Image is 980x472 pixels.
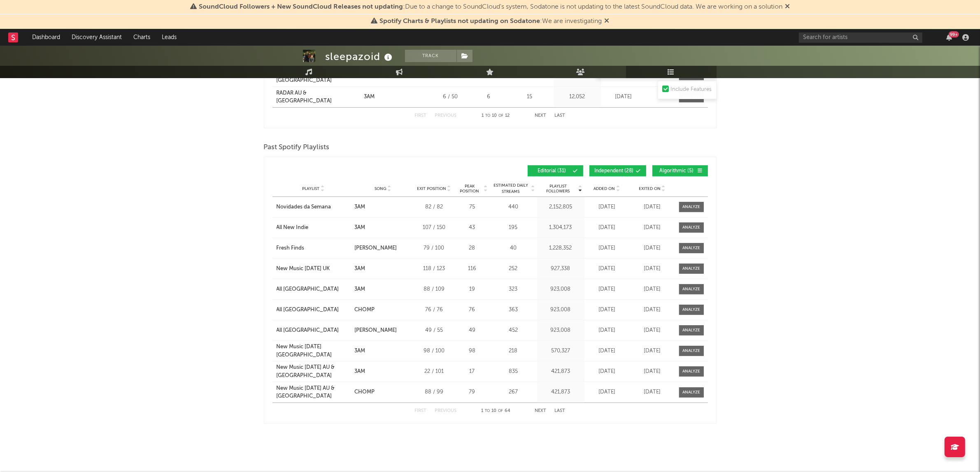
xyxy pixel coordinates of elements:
div: 88 / 99 [416,388,453,396]
a: All [GEOGRAPHIC_DATA] [277,326,351,335]
span: of [498,409,503,413]
a: All [GEOGRAPHIC_DATA] [277,306,351,314]
div: 116 [457,265,488,273]
div: 3AM [354,203,365,211]
div: 12,052 [556,93,599,101]
button: Next [535,409,547,413]
div: 3AM [354,224,365,232]
div: 452 [492,326,535,335]
div: 421,873 [539,368,582,376]
span: : We are investigating [379,18,602,25]
a: All New Indie [277,224,351,232]
span: Past Spotify Playlists [264,143,330,153]
div: 2,152,805 [539,203,582,211]
div: 76 [457,306,488,314]
div: 1,228,352 [539,244,582,252]
a: Leads [156,29,182,46]
div: 252 [492,265,535,273]
div: 49 [457,326,488,335]
div: [DATE] [587,347,628,355]
div: [PERSON_NAME] [354,326,397,335]
div: Fresh Finds [277,244,305,252]
div: New Music [DATE] UK [277,265,330,273]
span: Added On [594,186,615,191]
div: 923,008 [539,306,582,314]
div: 15 [508,93,552,101]
span: Exited On [639,186,661,191]
div: 49 / 55 [416,326,453,335]
div: [DATE] [587,388,628,396]
a: 3AM [354,285,411,294]
div: [DATE] [587,224,628,232]
a: New Music [DATE] UK [277,265,351,273]
div: 6 / 50 [432,93,469,101]
span: of [499,114,504,118]
a: New Music [DATE] AU & [GEOGRAPHIC_DATA] [277,384,351,400]
div: [DATE] [587,368,628,376]
div: 923,008 [539,326,582,335]
span: Editorial ( 31 ) [533,169,571,174]
div: [DATE] [587,326,628,335]
div: 1 10 64 [473,406,519,416]
div: 1 10 12 [473,111,519,121]
div: [DATE] [587,203,628,211]
div: 43 [457,224,488,232]
span: Exit Position [417,186,446,191]
div: RADAR AU & [GEOGRAPHIC_DATA] [277,89,360,105]
a: Discovery Assistant [66,29,128,46]
div: 82 / 82 [416,203,453,211]
div: [DATE] [632,285,673,294]
a: New Music [DATE] AU & [GEOGRAPHIC_DATA] [277,363,351,379]
div: New Music [DATE] [GEOGRAPHIC_DATA] [277,343,351,359]
div: Novidades da Semana [277,203,331,211]
div: [DATE] [632,306,673,314]
div: sleepazoid [326,50,395,63]
button: First [415,409,427,413]
div: 440 [492,203,535,211]
button: Editorial(31) [528,165,583,176]
div: [PERSON_NAME] [354,244,397,252]
div: 927,338 [539,265,582,273]
div: 3AM [364,93,375,101]
a: 3AM [354,224,411,232]
div: [DATE] [587,265,628,273]
div: 107 / 150 [416,224,453,232]
div: CHOMP [354,306,375,314]
div: 19 [457,285,488,294]
button: Last [555,409,566,413]
div: 363 [492,306,535,314]
span: to [486,114,491,118]
a: CHOMP [354,388,411,396]
div: [DATE] [587,285,628,294]
div: Include Features [671,85,712,95]
div: 17 [457,368,488,376]
div: [DATE] [632,326,673,335]
div: 1,304,173 [539,224,582,232]
div: 76 / 76 [416,306,453,314]
div: 99 + [949,31,959,37]
button: First [415,113,427,118]
div: 195 [492,224,535,232]
div: 79 [457,388,488,396]
div: [DATE] [632,203,673,211]
span: Independent ( 28 ) [595,169,634,174]
span: : Due to a change to SoundCloud's system, Sodatone is not updating to the latest SoundCloud data.... [199,4,782,10]
a: [PERSON_NAME] [354,244,411,252]
div: 3AM [354,265,365,273]
div: 3AM [354,368,365,376]
a: All [GEOGRAPHIC_DATA] [277,285,351,294]
div: [DATE] [603,93,644,101]
a: 3AM [354,265,411,273]
span: Estimated Daily Streams [492,183,530,195]
div: 88 / 109 [416,285,453,294]
div: [DATE] [632,224,673,232]
div: 570,327 [539,347,582,355]
div: 421,873 [539,388,582,396]
a: Dashboard [26,29,66,46]
a: 3AM [354,368,411,376]
span: Song [375,186,386,191]
span: Peak Position [457,184,483,194]
span: Spotify Charts & Playlists not updating on Sodatone [379,18,540,25]
div: 98 [457,347,488,355]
